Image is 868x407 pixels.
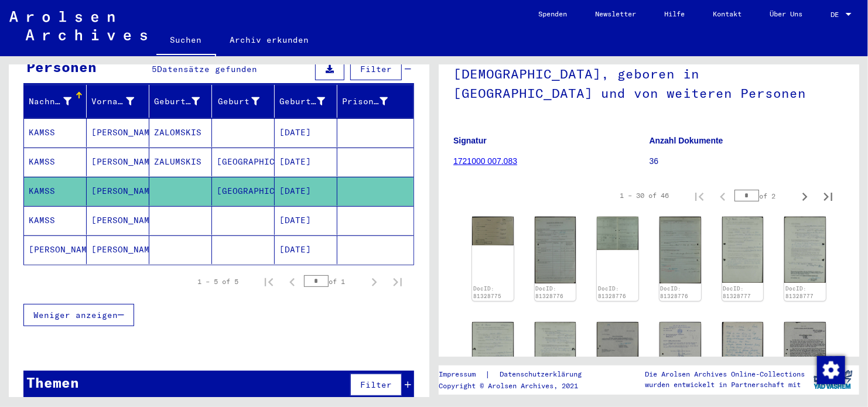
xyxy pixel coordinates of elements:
[817,356,845,384] img: Zustimmung ändern
[350,58,402,80] button: Filter
[24,206,87,235] mat-cell: KAMSS
[26,56,97,77] div: Personen
[279,92,340,111] div: Geburtsdatum
[722,217,764,283] img: 001.jpg
[149,118,212,147] mat-cell: ZALOMSKIS
[216,26,323,54] a: Archiv erkunden
[342,92,402,111] div: Prisoner #
[275,206,337,235] mat-cell: [DATE]
[217,95,259,108] div: Geburt‏
[598,285,626,300] a: DocID: 81328776
[24,118,87,147] mat-cell: KAMSS
[811,365,855,394] img: yv_logo.png
[439,368,485,381] a: Impressum
[154,92,214,111] div: Geburtsname
[275,148,337,176] mat-cell: [DATE]
[659,217,701,283] img: 003.jpg
[87,85,149,118] mat-header-cell: Vorname
[87,148,149,176] mat-cell: [PERSON_NAME]
[597,322,638,357] img: 001.jpg
[661,285,689,300] a: DocID: 81328776
[87,118,149,147] mat-cell: [PERSON_NAME]
[439,368,596,381] div: |
[149,85,212,118] mat-header-cell: Geburtsname
[535,285,563,300] a: DocID: 81328776
[33,310,118,320] span: Weniger anzeigen
[659,322,701,372] img: 001.jpg
[784,322,826,374] img: 001.jpg
[472,322,514,388] img: 001.jpg
[342,95,388,108] div: Prisoner #
[212,177,275,206] mat-cell: [GEOGRAPHIC_DATA]
[453,156,517,166] a: 1721000 007.083
[217,92,274,111] div: Geburt‏
[26,372,79,393] div: Themen
[157,64,257,74] span: Datensätze gefunden
[29,92,86,111] div: Nachname
[650,155,845,167] p: 36
[304,276,363,287] div: of 1
[197,276,238,287] div: 1 – 5 of 5
[152,64,157,74] span: 5
[363,270,386,293] button: Next page
[535,322,576,388] img: 002.jpg
[212,85,275,118] mat-header-cell: Geburt‏
[156,26,216,56] a: Suchen
[439,381,596,391] p: Copyright © Arolsen Archives, 2021
[275,235,337,264] mat-cell: [DATE]
[212,148,275,176] mat-cell: [GEOGRAPHIC_DATA]
[91,95,134,108] div: Vorname
[275,118,337,147] mat-cell: [DATE]
[734,190,793,201] div: of 2
[24,85,87,118] mat-header-cell: Nachname
[154,95,200,108] div: Geburtsname
[645,369,805,379] p: Die Arolsen Archives Online-Collections
[279,95,325,108] div: Geburtsdatum
[645,379,805,390] p: wurden entwickelt in Partnerschaft mit
[87,235,149,264] mat-cell: [PERSON_NAME]
[597,217,638,250] img: 002.jpg
[91,92,149,111] div: Vorname
[337,85,414,118] mat-header-cell: Prisoner #
[472,217,514,245] img: 001.jpg
[688,184,711,207] button: First page
[453,136,487,145] b: Signatur
[722,322,764,387] img: 001.jpg
[149,148,212,176] mat-cell: ZALUMSKIS
[360,64,392,74] span: Filter
[650,136,723,145] b: Anzahl Dokumente
[386,270,409,293] button: Last page
[24,148,87,176] mat-cell: KAMSS
[23,304,134,326] button: Weniger anzeigen
[816,355,845,384] div: Zustimmung ändern
[620,190,669,201] div: 1 – 30 of 46
[275,85,337,118] mat-header-cell: Geburtsdatum
[816,184,840,207] button: Last page
[257,270,281,293] button: First page
[784,217,826,283] img: 002.jpg
[831,11,843,19] span: DE
[473,285,501,300] a: DocID: 81328775
[785,285,814,300] a: DocID: 81328777
[87,206,149,235] mat-cell: [PERSON_NAME]
[723,285,751,300] a: DocID: 81328777
[24,235,87,264] mat-cell: [PERSON_NAME]
[793,184,816,207] button: Next page
[490,368,596,381] a: Datenschutzerklärung
[24,177,87,206] mat-cell: KAMSS
[275,177,337,206] mat-cell: [DATE]
[9,11,147,40] img: Arolsen_neg.svg
[711,184,734,207] button: Previous page
[360,379,392,390] span: Filter
[453,28,845,118] h1: Unterlagen von KAMSS, [PERSON_NAME], geboren am [DEMOGRAPHIC_DATA], geboren in [GEOGRAPHIC_DATA] ...
[87,177,149,206] mat-cell: [PERSON_NAME]
[535,217,576,283] img: 001.jpg
[29,95,71,108] div: Nachname
[281,270,304,293] button: Previous page
[350,374,402,396] button: Filter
